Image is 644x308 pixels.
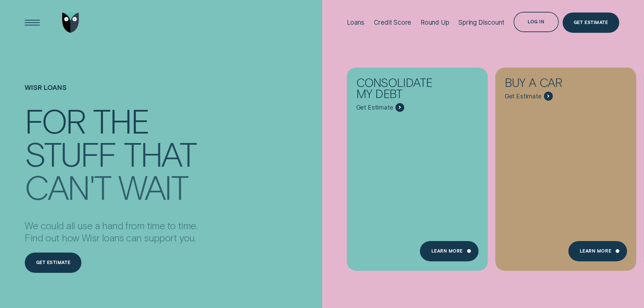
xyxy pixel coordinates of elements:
div: Loans [347,19,364,26]
a: Learn more [420,241,478,261]
div: that [124,137,196,169]
a: Buy a car - Learn more [495,67,636,265]
h1: Wisr loans [25,83,197,104]
span: Get Estimate [356,104,393,111]
div: stuff [25,137,116,169]
div: Consolidate my debt [356,77,447,103]
div: wait [118,171,187,202]
div: Spring Discount [458,19,504,26]
button: Open Menu [22,13,43,33]
button: Log in [514,12,558,32]
span: Get Estimate [505,93,542,100]
div: Round Up [421,19,449,26]
h4: For the stuff that can't wait [25,104,197,198]
div: For [25,104,85,136]
a: Get estimate [25,253,81,273]
div: Credit Score [374,19,411,26]
div: Buy a car [505,77,595,92]
a: Get Estimate [563,13,619,33]
a: Consolidate my debt - Learn more [347,67,488,265]
div: the [93,104,149,136]
div: can't [25,171,111,202]
a: Learn More [568,241,627,261]
img: Wisr [62,13,79,33]
p: We could all use a hand from time to time. Find out how Wisr loans can support you. [25,219,197,244]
